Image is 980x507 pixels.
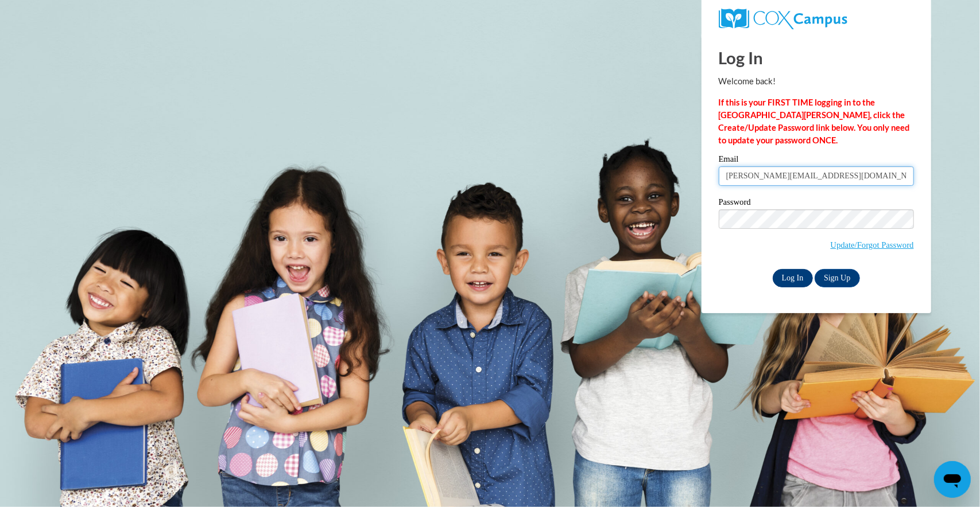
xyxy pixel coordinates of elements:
[719,155,914,166] label: Email
[719,9,847,29] img: COX Campus
[815,269,859,287] a: Sign Up
[719,75,914,88] p: Welcome back!
[719,97,910,145] strong: If this is your FIRST TIME logging in to the [GEOGRAPHIC_DATA][PERSON_NAME], click the Create/Upd...
[831,240,914,249] a: Update/Forgot Password
[934,461,971,498] iframe: Button to launch messaging window
[719,9,914,29] a: COX Campus
[719,46,914,69] h1: Log In
[773,269,813,287] input: Log In
[719,198,914,209] label: Password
